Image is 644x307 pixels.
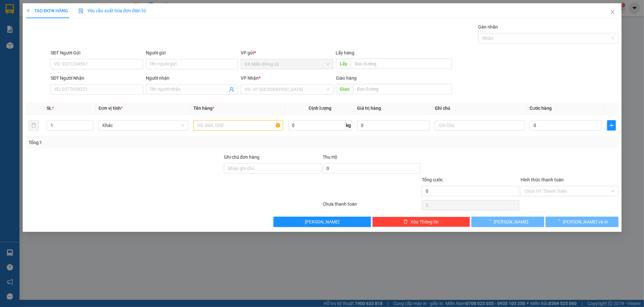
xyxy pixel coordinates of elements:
[336,50,354,55] span: Lấy hàng
[78,8,84,14] img: icon
[421,177,443,182] span: Tổng cước
[607,123,615,128] span: plus
[478,24,498,29] label: Gán nhãn
[345,120,352,131] span: kg
[26,8,30,13] span: plus
[603,3,621,21] button: Close
[607,120,615,131] button: plus
[432,102,527,115] th: Ghi chú
[357,120,430,131] input: 0
[487,219,494,224] span: loading
[47,106,52,111] span: SL
[521,177,564,182] label: Hình thức thanh toán
[322,200,421,212] div: Chưa thanh toán
[351,59,452,69] input: Dọc đường
[29,139,249,146] div: Tổng: 1
[305,218,339,225] span: [PERSON_NAME]
[323,154,337,160] span: Thu Hộ
[26,8,68,13] span: TẠO ĐƠN HÀNG
[563,218,608,225] span: [PERSON_NAME] và In
[545,217,618,227] button: [PERSON_NAME] và In
[193,120,283,131] input: VD: Bàn, Ghế
[29,120,39,131] button: delete
[336,84,353,94] span: Giao
[529,106,551,111] span: Cước hàng
[51,74,143,82] div: SĐT Người Nhận
[471,217,544,227] button: [PERSON_NAME]
[336,75,356,81] span: Giao hàng
[410,218,439,225] span: Xóa Thông tin
[357,106,381,111] span: Giá trị hàng
[309,106,331,111] span: Định lượng
[435,120,524,131] input: Ghi Chú
[193,106,214,111] span: Tên hàng
[224,154,259,160] label: Ghi chú đơn hàng
[229,87,234,92] span: user-add
[353,84,452,94] input: Dọc đường
[145,49,238,56] div: Người gửi
[102,120,184,130] span: Khác
[403,219,408,224] span: delete
[494,218,528,225] span: [PERSON_NAME]
[241,49,333,56] div: VP gửi
[145,74,238,82] div: Người nhận
[224,163,321,174] input: Ghi chú đơn hàng
[556,219,563,224] span: loading
[51,49,143,56] div: SĐT Người Gửi
[78,8,146,13] span: Yêu cầu xuất hóa đơn điện tử
[610,9,615,15] span: close
[98,106,123,111] span: Đơn vị tính
[273,217,371,227] button: [PERSON_NAME]
[241,75,259,81] span: VP Nhận
[372,217,470,227] button: deleteXóa Thông tin
[245,59,329,69] span: BX Miền Đông cũ
[336,59,351,69] span: Lấy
